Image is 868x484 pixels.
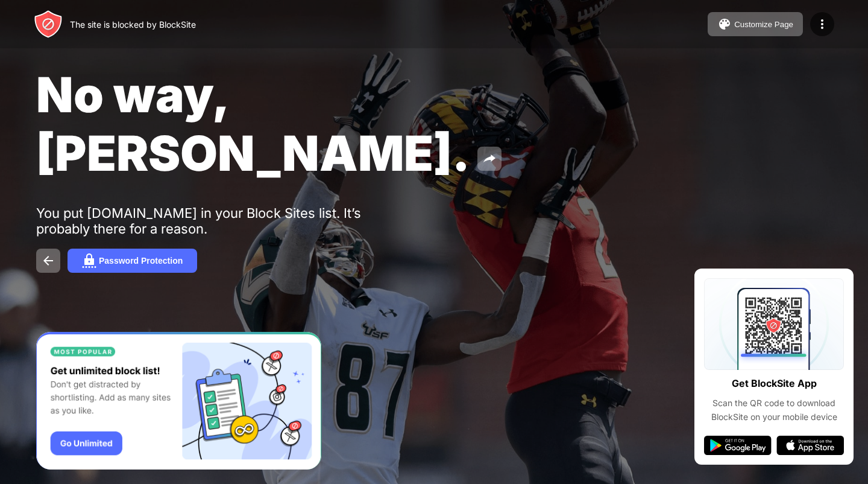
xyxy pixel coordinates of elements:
[36,332,321,470] iframe: Banner
[704,436,772,455] img: google-play.svg
[36,65,470,182] span: No way, [PERSON_NAME].
[704,396,844,424] div: Scan the QR code to download BlockSite on your mobile device
[36,205,409,237] div: You put [DOMAIN_NAME] in your Block Sites list. It’s probably there for a reason.
[68,249,197,273] button: Password Protection
[34,10,63,39] img: header-logo.svg
[815,17,829,31] img: menu-icon.svg
[708,12,803,36] button: Customize Page
[482,151,497,166] img: share.svg
[734,20,793,29] div: Customize Page
[70,19,196,30] div: The site is blocked by BlockSite
[732,375,817,392] div: Get BlockSite App
[717,17,732,31] img: pallet.svg
[82,253,96,268] img: password.svg
[776,436,844,455] img: app-store.svg
[99,256,183,266] div: Password Protection
[41,253,55,268] img: back.svg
